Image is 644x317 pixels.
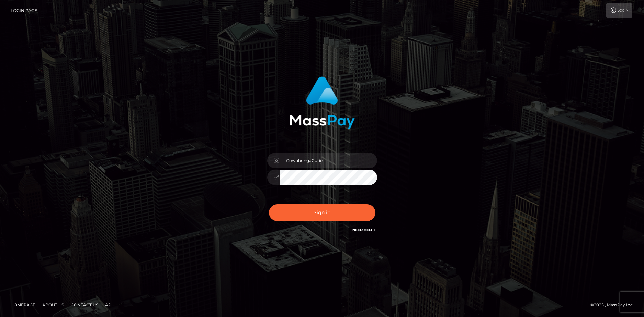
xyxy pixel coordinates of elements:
[280,153,377,168] input: Username...
[269,204,375,221] button: Sign in
[590,301,639,309] div: © 2025 , MassPay Inc.
[290,76,355,129] img: MassPay Login
[11,3,37,18] a: Login Page
[352,228,375,232] a: Need Help?
[8,300,38,310] a: Homepage
[102,300,115,310] a: API
[606,3,632,18] a: Login
[68,300,101,310] a: Contact Us
[39,300,67,310] a: About Us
